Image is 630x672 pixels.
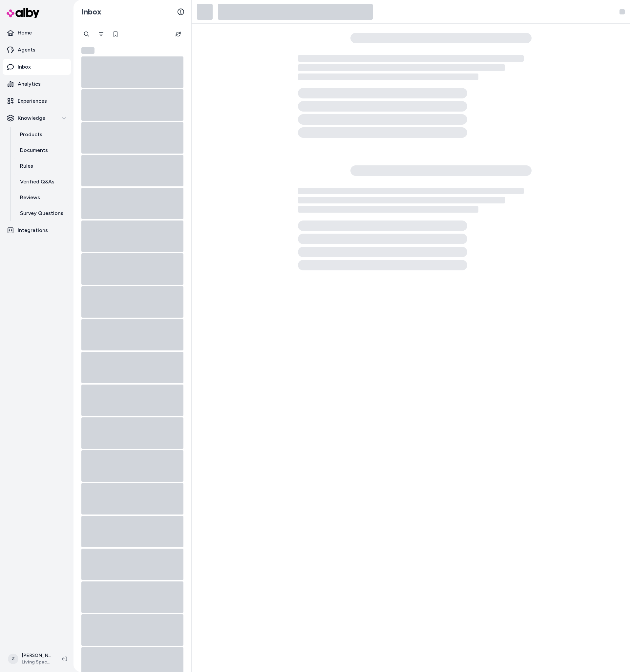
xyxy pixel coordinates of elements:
[3,42,71,58] a: Agents
[3,59,71,75] a: Inbox
[94,28,108,41] button: Filter
[7,8,39,18] img: alby Logo
[18,114,45,122] p: Knowledge
[20,131,42,138] p: Products
[22,652,51,659] p: [PERSON_NAME]
[13,127,71,142] a: Products
[13,142,71,158] a: Documents
[18,63,31,71] p: Inbox
[13,174,71,190] a: Verified Q&As
[8,654,18,664] span: Z
[20,194,40,201] p: Reviews
[18,46,35,54] p: Agents
[13,190,71,205] a: Reviews
[20,146,48,154] p: Documents
[18,80,41,88] p: Analytics
[18,29,32,37] p: Home
[20,209,63,217] p: Survey Questions
[20,178,54,186] p: Verified Q&As
[3,76,71,92] a: Analytics
[3,222,71,238] a: Integrations
[13,158,71,174] a: Rules
[20,162,33,170] p: Rules
[3,93,71,109] a: Experiences
[3,110,71,126] button: Knowledge
[172,28,185,41] button: Refresh
[4,648,56,669] button: Z[PERSON_NAME]Living Spaces
[18,226,48,234] p: Integrations
[81,7,101,17] h2: Inbox
[13,205,71,221] a: Survey Questions
[18,97,47,105] p: Experiences
[3,25,71,41] a: Home
[22,659,51,665] span: Living Spaces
